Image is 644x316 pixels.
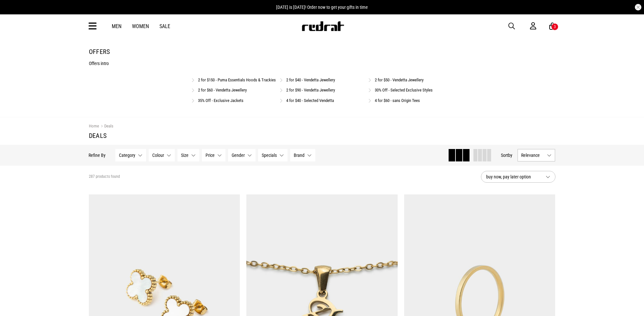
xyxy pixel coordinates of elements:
a: Deals [99,124,113,130]
a: Sale [159,23,170,29]
a: Men [112,23,122,29]
a: 2 for $150 - Puma Essentials Hoods & Trackies [198,77,276,82]
a: 4 for $60 - sans Origin Tees [375,98,420,103]
span: 287 products found [89,174,120,179]
a: Home [89,124,99,128]
button: Gender [228,149,256,161]
span: Relevance [521,153,545,158]
p: Refine By [89,153,106,158]
button: Brand [290,149,316,161]
a: 2 for $40 - Vendetta Jewellery [286,77,335,82]
span: Brand [294,153,305,158]
a: 35% Off - Exclusive Jackets [198,98,243,103]
button: buy now, pay later option [481,171,555,183]
button: Size [178,149,200,161]
img: Redrat logo [301,21,344,31]
span: Gender [232,153,245,158]
button: Category [116,149,146,161]
p: Offers intro [89,61,555,66]
span: buy now, pay later option [486,173,540,181]
button: Price [202,149,226,161]
span: Price [206,153,215,158]
button: Relevance [518,149,555,161]
span: [DATE] is [DATE]! Order now to get your gifts in time [276,5,368,10]
a: 2 for $60 - Vendetta Jewellery [198,88,247,92]
span: Colour [153,153,164,158]
h1: Deals [89,132,555,140]
a: 2 for $50 - Vendetta Jewellery [375,77,423,82]
span: Size [181,153,189,158]
a: Women [132,23,149,29]
span: by [508,153,513,158]
span: Category [119,153,136,158]
a: 2 for $90 - Vendetta Jewellery [286,88,335,92]
button: Sortby [501,151,513,159]
a: 30% Off - Selected Exclusive Styles [375,88,433,92]
a: 3 [549,23,555,30]
span: Specials [262,153,277,158]
button: Specials [258,149,288,161]
h1: Offers [89,48,555,56]
button: Colour [149,149,175,161]
a: 4 for $40 - Selected Vendetta [286,98,334,103]
div: 3 [554,25,556,29]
